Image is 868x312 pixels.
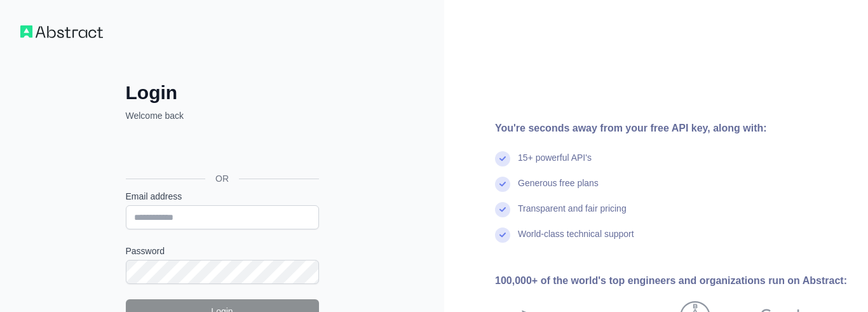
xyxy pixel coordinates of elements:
span: OR [205,172,239,185]
label: Email address [126,190,319,203]
div: 15+ powerful API's [518,151,592,177]
iframe: Sign in with Google Button [119,136,323,164]
img: check mark [495,227,510,243]
h2: Login [126,81,319,104]
div: 100,000+ of the world's top engineers and organizations run on Abstract: [495,273,848,288]
div: Transparent and fair pricing [518,202,627,227]
img: check mark [495,151,510,166]
p: Welcome back [126,109,319,122]
img: check mark [495,177,510,192]
div: Generous free plans [518,177,599,202]
div: Sign in with Google. Opens in new tab [126,136,316,164]
img: Workflow [20,25,103,38]
img: check mark [495,202,510,217]
div: You're seconds away from your free API key, along with: [495,121,848,136]
label: Password [126,245,319,257]
div: World-class technical support [518,227,634,253]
